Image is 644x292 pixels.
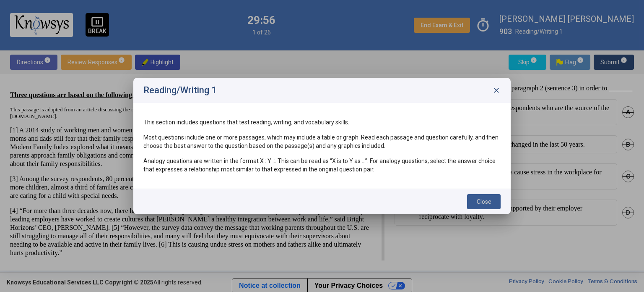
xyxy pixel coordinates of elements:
button: Close [467,194,501,209]
span: Close [477,198,491,205]
p: Most questions include one or more passages, which may include a table or graph. Read each passag... [143,133,501,150]
p: This section includes questions that test reading, writing, and vocabulary skills. [143,118,501,126]
h2: Reading/Writing 1 [143,85,217,95]
p: Analogy questions are written in the format X : Y ::. This can be read as “X is to Y as ...”. For... [143,157,501,174]
span: close [492,86,501,95]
